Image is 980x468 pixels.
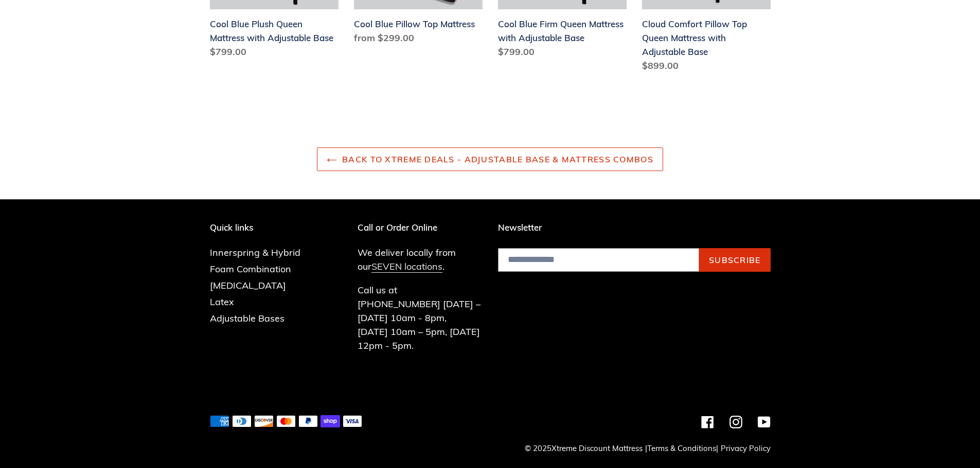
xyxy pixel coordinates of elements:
[699,248,771,272] button: Subscribe
[210,263,291,275] a: Foam Combination
[210,222,316,233] p: Quick links
[317,147,663,171] a: Back to Xtreme Deals - Adjustable Base & Mattress Combos
[551,443,643,453] a: Xtreme Discount Mattress
[210,279,286,291] a: [MEDICAL_DATA]
[210,296,234,308] a: Latex
[709,255,761,265] span: Subscribe
[358,283,483,352] p: Call us at [PHONE_NUMBER] [DATE] – [DATE] 10am - 8pm, [DATE] 10am – 5pm, [DATE] 12pm - 5pm.
[358,246,483,273] p: We deliver locally from our .
[358,222,483,233] p: Call or Order Online
[498,248,699,272] input: Email address
[721,443,771,453] a: Privacy Policy
[525,443,643,453] small: © 2025
[371,260,442,273] a: SEVEN locations
[647,443,716,453] a: Terms & Conditions
[645,443,718,453] small: | |
[210,247,300,258] a: Innerspring & Hybrid
[210,312,284,324] a: Adjustable Bases
[498,222,771,233] p: Newsletter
